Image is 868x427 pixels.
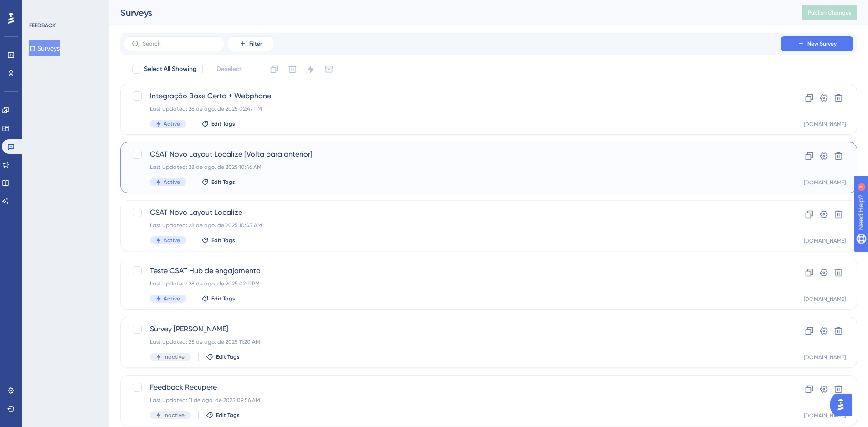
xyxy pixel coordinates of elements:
[120,6,780,19] div: Surveys
[150,382,755,393] span: Feedback Recupere
[830,391,857,418] iframe: UserGuiding AI Assistant Launcher
[211,295,235,302] span: Edit Tags
[164,237,180,244] span: Active
[150,207,755,218] span: CSAT Novo Layout Localize
[211,178,235,186] span: Edit Tags
[216,353,240,361] span: Edit Tags
[201,237,235,244] button: Edit Tags
[216,412,240,419] span: Edit Tags
[143,41,216,47] input: Search
[29,40,60,56] button: Surveys
[206,353,240,361] button: Edit Tags
[216,64,242,75] span: Deselect
[150,105,755,112] div: Last Updated: 28 de ago. de 2025 02:47 PM
[211,237,235,244] span: Edit Tags
[228,36,273,51] button: Filter
[150,222,755,229] div: Last Updated: 28 de ago. de 2025 10:45 AM
[249,40,262,47] span: Filter
[150,91,755,102] span: Integração Base Certa + Webphone
[781,36,853,51] button: New Survey
[807,40,837,47] span: New Survey
[201,295,235,302] button: Edit Tags
[63,5,66,12] div: 3
[804,121,846,128] div: [DOMAIN_NAME]
[804,354,846,361] div: [DOMAIN_NAME]
[804,237,846,244] div: [DOMAIN_NAME]
[150,280,755,287] div: Last Updated: 28 de ago. de 2025 02:11 PM
[201,178,235,186] button: Edit Tags
[802,5,857,20] button: Publish Changes
[150,324,755,335] span: Survey [PERSON_NAME]
[804,412,846,419] div: [DOMAIN_NAME]
[201,120,235,127] button: Edit Tags
[150,149,755,160] span: CSAT Novo Layout Localize [Volta para anterior]
[144,64,197,75] span: Select All Showing
[211,120,235,127] span: Edit Tags
[29,22,56,29] div: FEEDBACK
[164,353,185,361] span: Inactive
[150,338,755,346] div: Last Updated: 25 de ago. de 2025 11:20 AM
[164,120,180,127] span: Active
[208,61,250,77] button: Deselect
[804,295,846,303] div: [DOMAIN_NAME]
[21,2,57,13] span: Need Help?
[164,412,185,419] span: Inactive
[150,163,755,171] div: Last Updated: 28 de ago. de 2025 10:46 AM
[150,396,755,404] div: Last Updated: 11 de ago. de 2025 09:56 AM
[808,9,852,16] span: Publish Changes
[164,295,180,302] span: Active
[206,412,240,419] button: Edit Tags
[804,179,846,186] div: [DOMAIN_NAME]
[150,265,755,276] span: Teste CSAT Hub de engajamento
[164,178,180,186] span: Active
